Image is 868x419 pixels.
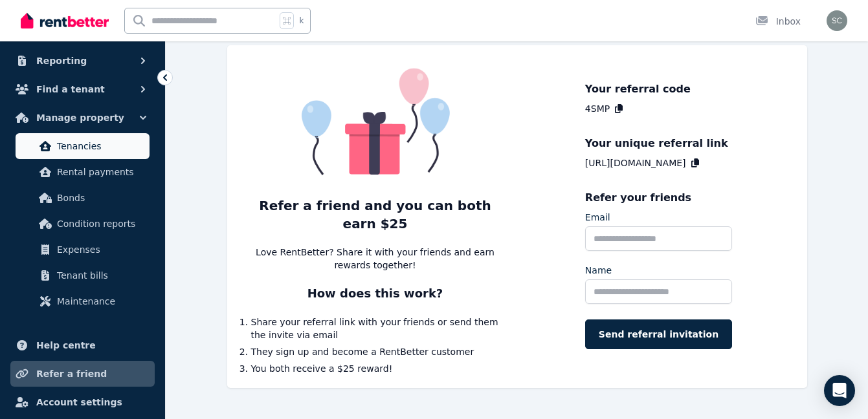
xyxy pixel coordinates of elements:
[10,76,155,102] button: Find a tenant
[36,394,122,410] span: Account settings
[36,81,105,97] span: Find a tenant
[36,366,107,381] span: Refer a friend
[57,242,144,257] span: Expenses
[16,185,150,211] a: Bonds
[585,190,732,206] div: Refer your friends
[585,319,732,349] button: Send referral invitation
[824,375,855,406] div: Open Intercom Messenger
[585,136,732,151] div: Your unique referral link
[755,15,801,28] div: Inbox
[251,246,500,272] p: Love RentBetter? Share it with your friends and earn rewards together!
[585,81,732,97] div: Your referral code
[36,110,124,125] span: Manage property
[251,316,500,341] li: Share your referral link with your friends or send them the invite via email
[57,268,144,283] span: Tenant bills
[57,294,144,309] span: Maintenance
[57,138,144,154] span: Tenancies
[21,11,109,30] img: RentBetter
[16,288,150,314] a: Maintenance
[16,263,150,288] a: Tenant bills
[251,362,500,375] li: You both receive a $25 reward!
[16,159,150,185] a: Rental payments
[251,345,500,358] li: They sign up and become a RentBetter customer
[10,48,155,74] button: Reporting
[36,338,96,353] span: Help centre
[585,211,610,224] label: Email
[57,190,144,206] span: Bonds
[10,389,155,415] a: Account settings
[16,237,150,263] a: Expenses
[10,361,155,387] a: Refer a friend
[57,164,144,180] span: Rental payments
[299,16,304,26] span: k
[585,264,612,277] label: Name
[585,102,610,115] div: 4SMP
[16,211,150,237] a: Condition reports
[585,156,686,169] a: [URL][DOMAIN_NAME]
[307,285,443,303] div: How does this work?
[57,216,144,231] span: Condition reports
[16,133,150,159] a: Tenancies
[827,10,847,31] img: Sianne Chen
[36,53,87,69] span: Reporting
[251,197,500,233] div: Refer a friend and you can both earn $25
[10,105,155,131] button: Manage property
[10,332,155,358] a: Help centre
[251,58,500,184] img: Refer a friend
